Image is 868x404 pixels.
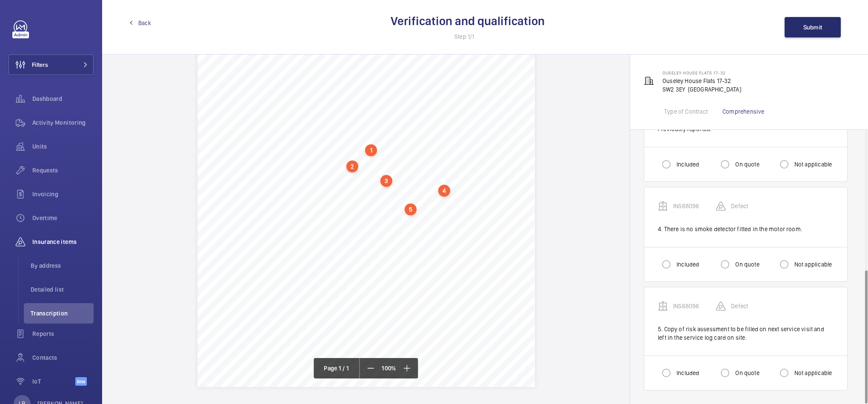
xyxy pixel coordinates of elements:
span: 6 months [368,88,389,94]
span: MAND PLS Ltd [STREET_ADDRESS] Telephone [PHONE_NUMBER] [216,288,381,294]
span: Activity Monitoring [32,118,94,127]
span: 10. Latest date for next [392,214,445,220]
span: 1. [320,138,325,144]
span: Requests [32,166,94,175]
label: On quote [734,160,759,169]
div: 1 [365,144,377,156]
label: Not applicable [793,160,832,169]
span: Submit [803,24,822,31]
span: Date authenticated: [468,254,514,260]
div: 2 [346,160,358,172]
span: 1. [320,115,325,121]
span: Defect [316,105,332,111]
span: Step 1/1 [454,32,481,41]
span: Beta [75,377,87,386]
span: and left in the service log card on site [331,204,416,210]
p: INS68096 [673,302,716,310]
span: Overtime [32,214,94,222]
span: N/a [468,171,476,177]
span: N/a [468,187,476,193]
span: thorough examination: [392,221,443,226]
span: Filters [32,60,48,69]
span: Defects requiring corrective action [230,115,310,121]
span: N/a [468,138,476,144]
span: and, provided you remedy any [405,230,474,236]
label: Included [675,160,699,169]
span: Invoicing [32,190,94,198]
span: Recommend that motor room door lock be changed to [329,171,455,177]
span: Ouseley House Flats 17-32 [662,70,725,75]
span: before further use or before a [230,121,298,127]
span: N/a [468,115,476,121]
h2: Verification and qualification [391,13,545,29]
span: IoT [32,377,75,386]
p: INS68096 [673,202,716,210]
div: 4. There is no smoke detector fitted in the motor room. [658,225,834,233]
span: 2. [320,155,325,160]
a: Comprehensive [722,108,764,115]
span: N/a [468,155,476,160]
span: and [503,237,511,243]
span: is suitably maintained. [216,244,267,249]
span: 3. [320,198,325,203]
div: 4 [438,185,450,197]
span: Time to complete [468,105,508,111]
span: [DATE] [468,214,485,220]
span: Qualifications: NVQ 3 Lift Maintenance [216,260,306,266]
div: Page 1 / 1 [314,358,360,378]
span: 8 person [385,78,406,84]
label: Not applicable [793,369,832,377]
span: Insurance items [32,238,94,246]
span: 5. Year of Manufacture: [216,68,269,74]
label: On quote [734,369,759,377]
span: 630Kg [368,78,384,84]
span: (c) [220,171,226,177]
button: Submit [785,17,841,37]
span: above, this equipment is safe to operate. This declaration is made on the understanding that the ... [216,237,502,243]
div: 3 [380,175,392,187]
span: I declare that the above equipment has been thoroughly examined on [216,230,375,236]
span: Defects requiring corrective action [230,138,310,144]
span: Previously reported. [331,144,377,150]
span: Telephone: [PHONE_NUMBER] [316,260,392,266]
span: By address [31,261,94,270]
span: 2. [320,187,325,193]
span: Detailed list [31,285,94,294]
span: service visit [331,161,358,167]
p: Ouseley House Flats 17-32 SW2 3EY [GEOGRAPHIC_DATA] [662,68,741,94]
span: Dashboard [32,95,94,103]
span: 6/2015 [368,68,385,74]
span: Signed: [216,277,234,283]
span: defects stated [476,230,508,236]
span: None [329,115,342,121]
div: 5 [405,203,417,215]
p: Defect [731,302,774,310]
span: Units [32,142,94,151]
span: (a) [220,115,226,121]
span: 7. Examination frequency: [216,88,276,94]
div: Type of Contract: [664,107,709,116]
button: Filters [9,54,94,75]
span: [DATE] [468,260,485,266]
span: 100% [378,365,399,371]
span: Copy of risk assessment to be filled on next service visit [329,198,459,203]
span: Back [138,19,151,27]
span: Contact: [PERSON_NAME][EMAIL_ADDRESS][PERSON_NAME][DOMAIN_NAME] [316,254,513,260]
label: Not applicable [793,260,832,269]
span: 1. [320,171,325,177]
div: 5. Copy of risk assessment to be filled on next service visit and left in the service log card on... [658,325,834,342]
span: [DATE] [376,230,393,237]
span: 9. Date of previous thorough examination [216,214,311,220]
span: [EMAIL_ADDRESS][DOMAIN_NAME] 06992542 Registered in [GEOGRAPHIC_DATA] [216,295,420,301]
span: Reports [32,330,94,338]
span: Transcription [31,309,94,318]
span: (b) [220,138,226,144]
label: Included [675,369,699,377]
span: Contacts [32,353,94,362]
span: FB4. - Previously reported. [331,178,393,183]
p: Defect [731,202,774,210]
span: All landing/ car tracks to be cleaned and cleared on next [329,155,459,160]
span: 8. Results [216,105,239,111]
label: On quote [734,260,759,269]
label: Included [675,260,699,269]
